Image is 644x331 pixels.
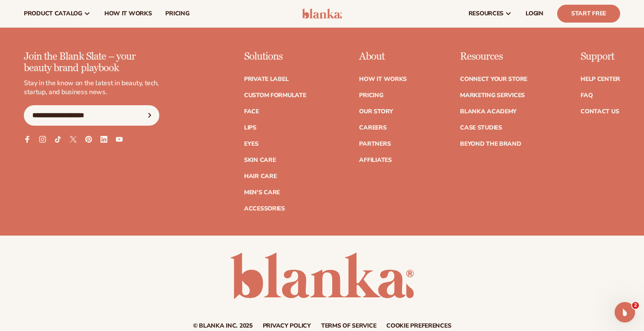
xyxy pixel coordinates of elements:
a: Careers [359,125,386,131]
a: Skin Care [244,157,276,163]
span: resources [469,10,503,17]
a: How It Works [359,76,407,82]
a: Affiliates [359,157,391,163]
small: © Blanka Inc. 2025 [193,322,253,330]
a: Accessories [244,206,285,212]
span: LOGIN [526,10,543,17]
p: About [359,51,407,62]
a: Terms of service [321,323,377,329]
iframe: Intercom live chat [615,302,635,322]
p: Join the Blank Slate – your beauty brand playbook [24,51,159,74]
span: pricing [165,10,189,17]
a: Connect your store [460,76,527,82]
a: Private label [244,76,288,82]
p: Resources [460,51,527,62]
a: Case Studies [460,125,502,131]
a: Blanka Academy [460,109,517,115]
a: Privacy policy [263,323,311,329]
a: Start Free [557,5,620,23]
span: product catalog [24,10,82,17]
img: logo [302,9,342,19]
a: Lips [244,125,256,131]
a: Face [244,109,259,115]
a: Eyes [244,141,259,147]
a: Our Story [359,109,393,115]
a: Custom formulate [244,92,306,98]
a: Hair Care [244,173,276,179]
a: Beyond the brand [460,141,521,147]
p: Solutions [244,51,306,62]
a: Marketing services [460,92,525,98]
a: Cookie preferences [386,323,451,329]
p: Stay in the know on the latest in beauty, tech, startup, and business news. [24,79,159,97]
a: Help Center [581,76,620,82]
p: Support [581,51,620,62]
span: How It Works [104,10,152,17]
a: Men's Care [244,190,280,196]
a: Partners [359,141,391,147]
a: Pricing [359,92,383,98]
a: Contact Us [581,109,619,115]
a: FAQ [581,92,592,98]
span: 2 [632,302,639,309]
button: Subscribe [140,105,159,126]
